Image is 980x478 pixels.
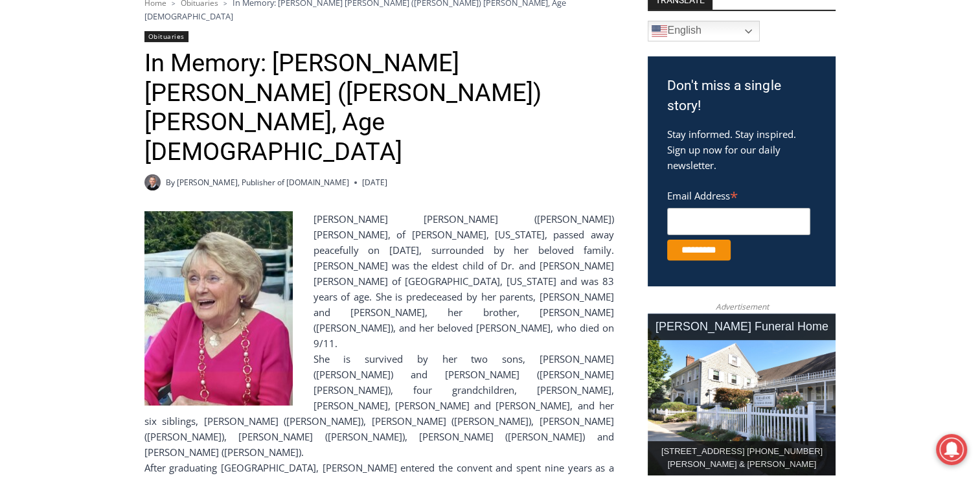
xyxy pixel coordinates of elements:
[144,174,161,190] a: Author image
[133,81,184,155] div: Located at [STREET_ADDRESS][PERSON_NAME]
[1,130,130,161] a: Open Tues. - Sun. [PHONE_NUMBER]
[652,23,667,39] img: en
[144,31,188,42] a: Obituaries
[648,21,760,41] a: English
[177,177,349,188] a: [PERSON_NAME], Publisher of [DOMAIN_NAME]
[144,351,614,460] div: She is survived by her two sons, [PERSON_NAME] ([PERSON_NAME]) and [PERSON_NAME] ([PERSON_NAME] [...
[667,76,816,117] h3: Don't miss a single story!
[339,129,600,158] span: Intern @ [DOMAIN_NAME]
[144,211,293,405] img: Obituary - Maureen Catherine Devlin Koecheler
[144,49,614,166] h1: In Memory: [PERSON_NAME] [PERSON_NAME] ([PERSON_NAME]) [PERSON_NAME], Age [DEMOGRAPHIC_DATA]
[667,183,810,206] label: Email Address
[166,176,175,188] span: By
[648,441,836,476] div: [STREET_ADDRESS] [PHONE_NUMBER] [PERSON_NAME] & [PERSON_NAME]
[667,126,816,173] p: Stay informed. Stay inspired. Sign up now for our daily newsletter.
[362,176,387,188] time: [DATE]
[4,133,127,183] span: Open Tues. - Sun. [PHONE_NUMBER]
[327,1,612,126] div: "I learned about the history of a place I’d honestly never considered even as a resident of [GEOG...
[144,211,614,351] div: [PERSON_NAME] [PERSON_NAME] ([PERSON_NAME]) [PERSON_NAME], of [PERSON_NAME], [US_STATE], passed a...
[702,301,781,313] span: Advertisement
[648,313,836,340] div: [PERSON_NAME] Funeral Home
[312,126,628,161] a: Intern @ [DOMAIN_NAME]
